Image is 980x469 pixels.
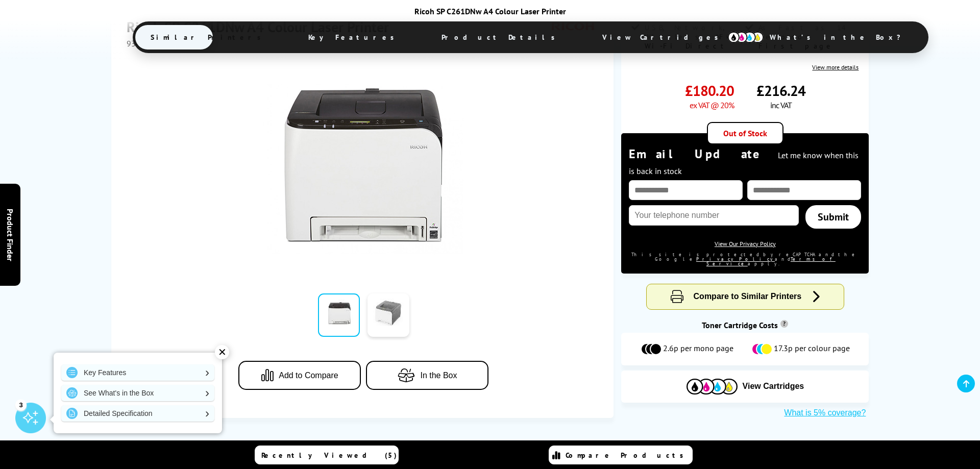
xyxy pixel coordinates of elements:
[420,371,457,380] span: In the Box
[15,399,27,410] div: 3
[629,146,861,178] div: Email Update
[663,343,733,355] span: 2.6p per mono page
[255,446,399,464] a: Recently Viewed (5)
[629,205,798,226] input: Your telephone number
[780,320,788,328] sup: Cost per page
[812,63,859,71] a: View more details
[715,240,776,248] a: View Our Privacy Policy
[754,25,926,50] span: What’s in the Box?
[366,361,488,390] button: In the Box
[133,6,847,16] div: Ricoh SP C261DNw A4 Colour Laser Printer
[629,252,861,266] div: This site is protected by reCAPTCHA and the Google and apply.
[279,371,338,380] span: Add to Compare
[215,345,229,359] div: ✕
[61,364,214,381] a: Key Features
[781,408,869,418] button: What is 5% coverage?
[238,361,361,390] button: Add to Compare
[743,382,804,391] span: View Cartridges
[774,343,850,355] span: 17.3p per colour page
[647,284,844,309] button: Compare to Similar Printers
[728,32,764,43] img: cmyk-icon.svg
[261,451,397,460] span: Recently Viewed (5)
[685,81,734,100] span: £180.20
[293,25,415,50] span: Key Features
[706,256,836,266] a: Terms of Service
[687,379,738,394] img: Cartridges
[5,208,15,261] span: Product Finder
[629,378,861,395] button: View Cartridges
[426,25,576,50] span: Product Details
[587,24,743,51] span: View Cartridges
[621,320,869,330] div: Toner Cartridge Costs
[805,205,861,229] a: Submit
[707,122,783,144] div: Out of Stock
[696,256,775,262] a: Privacy Policy
[694,292,802,301] span: Compare to Similar Printers
[61,405,214,422] a: Detailed Specification
[135,25,282,50] span: Similar Printers
[566,451,689,460] span: Compare Products
[549,446,693,464] a: Compare Products
[756,81,805,100] span: £216.24
[61,385,214,401] a: See What's in the Box
[690,100,734,110] span: ex VAT @ 20%
[629,150,859,176] span: Let me know when this is back in stock
[263,69,463,269] img: Ricoh SP C261DNw
[770,100,792,110] span: inc VAT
